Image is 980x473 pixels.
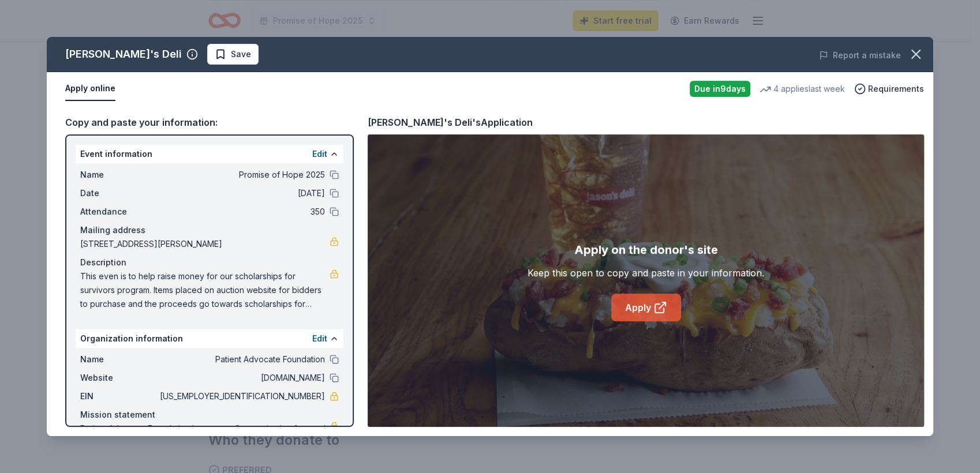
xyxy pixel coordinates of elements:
[80,256,339,269] div: Description
[65,115,354,130] div: Copy and paste your information:
[80,371,158,385] span: Website
[80,168,158,182] span: Name
[80,422,330,463] span: Patient Advocate Foundation is a nonprofit organization focused on education. It is based in [GEO...
[80,223,339,237] div: Mailing address
[80,237,330,251] span: [STREET_ADDRESS][PERSON_NAME]
[158,389,325,403] span: [US_EMPLOYER_IDENTIFICATION_NUMBER]
[158,352,325,366] span: Patient Advocate Foundation
[80,205,158,219] span: Attendance
[690,81,750,97] div: Due in 9 days
[158,186,325,200] span: [DATE]
[207,44,259,65] button: Save
[760,82,845,96] div: 4 applies last week
[231,47,251,61] span: Save
[158,371,325,385] span: [DOMAIN_NAME]
[574,241,718,259] div: Apply on the donor's site
[80,269,330,311] span: This even is to help raise money for our scholarships for survivors program. Items placed on auct...
[528,266,764,280] div: Keep this open to copy and paste in your information.
[611,294,681,321] a: Apply
[368,115,533,130] div: [PERSON_NAME]'s Deli's Application
[76,145,343,163] div: Event information
[80,352,158,366] span: Name
[80,389,158,403] span: EIN
[868,82,924,96] span: Requirements
[158,168,325,182] span: Promise of Hope 2025
[312,147,327,161] button: Edit
[65,45,182,63] div: [PERSON_NAME]'s Deli
[854,82,924,96] button: Requirements
[65,77,115,101] button: Apply online
[80,186,158,200] span: Date
[80,408,339,422] div: Mission statement
[819,48,901,62] button: Report a mistake
[158,205,325,219] span: 350
[76,329,343,348] div: Organization information
[312,332,327,346] button: Edit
